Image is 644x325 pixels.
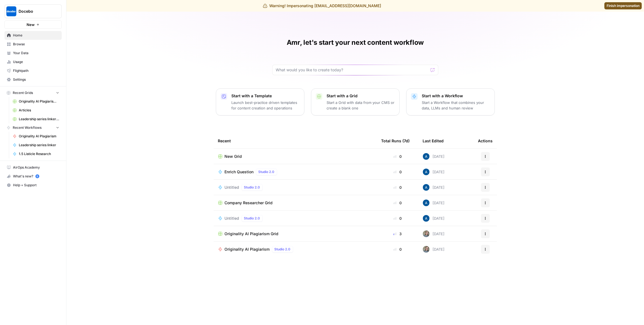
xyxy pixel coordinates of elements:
span: Leadership series linker [19,143,59,148]
span: Studio 2.0 [275,247,291,252]
p: Start with a Grid [327,93,395,99]
span: Company Researcher Grid [225,200,273,206]
text: 5 [37,175,38,178]
img: he81ibor8lsei4p3qvg4ugbvimgp [423,169,430,175]
div: Warning! Impersonating [EMAIL_ADDRESS][DOMAIN_NAME] [263,3,381,9]
a: Articles [10,106,62,115]
button: Recent Workflows [4,124,62,132]
div: [DATE] [423,153,445,160]
div: What's new? [5,172,61,180]
img: a3m8ukwwqy06crpq9wigr246ip90 [423,246,430,253]
a: Usage [4,57,62,66]
span: Recent Grids [13,90,33,95]
a: Originality AI Plagiarism Grid [218,231,373,237]
div: [DATE] [423,169,445,175]
a: Home [4,31,62,40]
div: Last Edited [423,133,444,148]
span: 1.5 Listicle Research [19,151,59,156]
span: New Grid [225,154,242,159]
div: Actions [478,133,493,148]
a: Enrich QuestionStudio 2.0 [218,169,373,175]
div: 0 [381,247,414,252]
img: Docebo Logo [6,6,16,16]
p: Start a Grid with data from your CMS or create a blank one [327,100,395,111]
div: 0 [381,154,414,159]
span: New [27,22,35,27]
img: he81ibor8lsei4p3qvg4ugbvimgp [423,153,430,160]
span: Originality AI Plagiarism [19,134,59,139]
span: Enrich Question [225,169,254,175]
span: Home [13,33,59,38]
img: he81ibor8lsei4p3qvg4ugbvimgp [423,215,430,222]
span: Originality AI Plagiarism Grid [225,231,279,237]
span: Finish impersonation [607,3,640,8]
div: [DATE] [423,230,445,237]
button: Workspace: Docebo [4,4,62,18]
span: Your Data [13,51,59,56]
a: Finish impersonation [604,2,642,9]
p: Start a Workflow that combines your data, LLMs and human review [422,100,490,111]
a: Company Researcher Grid [218,200,373,206]
span: Studio 2.0 [258,169,275,174]
a: UntitledStudio 2.0 [218,184,373,191]
span: Studio 2.0 [244,185,260,190]
span: Articles [19,108,59,113]
img: he81ibor8lsei4p3qvg4ugbvimgp [423,200,430,206]
a: Originality AI Plagiarism Grid [10,97,62,106]
a: 5 [35,174,39,178]
span: Recent Workflows [13,125,42,130]
p: Start with a Template [232,93,300,99]
a: New Grid [218,154,373,159]
img: a3m8ukwwqy06crpq9wigr246ip90 [423,230,430,237]
button: Recent Grids [4,89,62,97]
img: he81ibor8lsei4p3qvg4ugbvimgp [423,184,430,191]
a: Originality AI PlagiarismStudio 2.0 [218,246,373,253]
span: Leadership series linker Grid [19,117,59,122]
span: Docebo [19,9,52,14]
div: 0 [381,216,414,221]
a: Your Data [4,49,62,57]
div: [DATE] [423,200,445,206]
div: [DATE] [423,184,445,191]
div: [DATE] [423,215,445,222]
input: What would you like to create today? [276,67,428,73]
button: What's new? 5 [4,172,62,181]
div: 0 [381,200,414,206]
a: Settings [4,75,62,84]
a: AirOps Academy [4,163,62,172]
button: Help + Support [4,181,62,190]
div: 0 [381,169,414,175]
a: 1.5 Listicle Research [10,150,62,158]
a: Browse [4,40,62,49]
a: Flightpath [4,66,62,75]
button: Start with a WorkflowStart a Workflow that combines your data, LLMs and human review [406,88,495,116]
span: Untitled [225,185,239,190]
button: Start with a GridStart a Grid with data from your CMS or create a blank one [311,88,400,116]
a: Leadership series linker Grid [10,115,62,124]
div: 3 [381,231,414,237]
span: Originality AI Plagiarism [225,247,270,252]
span: Help + Support [13,183,59,188]
button: Start with a TemplateLaunch best-practice driven templates for content creation and operations [216,88,304,116]
span: AirOps Academy [13,165,59,170]
p: Launch best-practice driven templates for content creation and operations [232,100,300,111]
span: Untitled [225,216,239,221]
a: UntitledStudio 2.0 [218,215,373,222]
span: Browse [13,42,59,47]
span: Settings [13,77,59,82]
span: Flightpath [13,68,59,73]
span: Usage [13,59,59,64]
h1: Amr, let's start your next content workflow [287,38,424,47]
div: Recent [218,133,373,148]
button: New [4,20,62,29]
span: Studio 2.0 [244,216,260,221]
p: Start with a Workflow [422,93,490,99]
a: Leadership series linker [10,141,62,150]
div: Total Runs (7d) [381,133,410,148]
span: Originality AI Plagiarism Grid [19,99,59,104]
div: [DATE] [423,246,445,253]
div: 0 [381,185,414,190]
a: Originality AI Plagiarism [10,132,62,141]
